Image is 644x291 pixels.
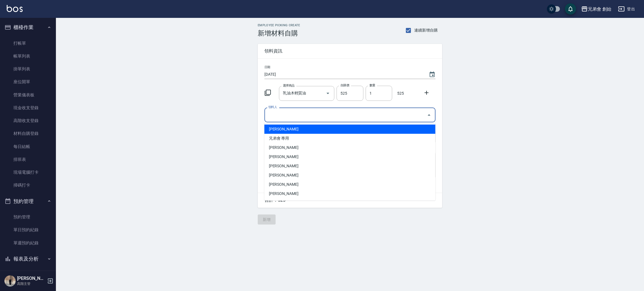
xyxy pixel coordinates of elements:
[283,84,295,88] label: 選擇商品
[264,48,435,54] span: 領料資訊
[268,105,277,109] label: 領料人
[425,111,434,120] button: Close
[264,125,435,134] li: [PERSON_NAME]
[2,127,54,140] a: 材料自購登錄
[2,237,54,249] a: 單週預約紀錄
[264,65,270,69] label: 日期
[414,27,438,33] span: 連續新增自購
[2,101,54,114] a: 現金收支登錄
[2,223,54,236] a: 單日預約紀錄
[264,143,435,152] li: [PERSON_NAME]
[565,3,576,15] button: save
[264,134,435,143] li: 兄弟會 專用
[264,189,435,198] li: [PERSON_NAME]
[2,194,54,209] button: 預約管理
[2,140,54,153] a: 每日結帳
[2,179,54,192] a: 掃碼打卡
[258,193,442,208] div: 合計： 525
[17,276,46,281] h5: [PERSON_NAME]
[258,23,300,27] h2: Employee Picking Create
[2,211,54,223] a: 預約管理
[394,90,407,96] p: 525
[17,281,46,286] p: 高階主管
[2,89,54,101] a: 營業儀表板
[4,275,16,287] img: Person
[2,63,54,75] a: 掛單列表
[264,180,435,189] li: [PERSON_NAME]
[2,20,54,35] button: 櫃檯作業
[264,171,435,180] li: [PERSON_NAME]
[340,83,349,87] label: 自購價
[370,83,375,87] label: 數量
[588,6,611,13] div: 兄弟會 創始
[2,266,54,280] button: 客戶管理
[323,89,332,98] button: Open
[264,70,423,79] input: YYYY/MM/DD
[616,4,637,14] button: 登出
[2,166,54,179] a: 現場電腦打卡
[2,252,54,266] button: 報表及分析
[2,75,54,88] a: 座位開單
[2,114,54,127] a: 高階收支登錄
[2,37,54,50] a: 打帳單
[2,153,54,166] a: 排班表
[579,3,614,15] button: 兄弟會 創始
[2,50,54,63] a: 帳單列表
[425,68,439,81] button: Choose date, selected date is 2025-09-04
[7,5,23,12] img: Logo
[264,161,435,171] li: [PERSON_NAME]
[264,152,435,161] li: [PERSON_NAME]
[258,29,300,37] h3: 新增材料自購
